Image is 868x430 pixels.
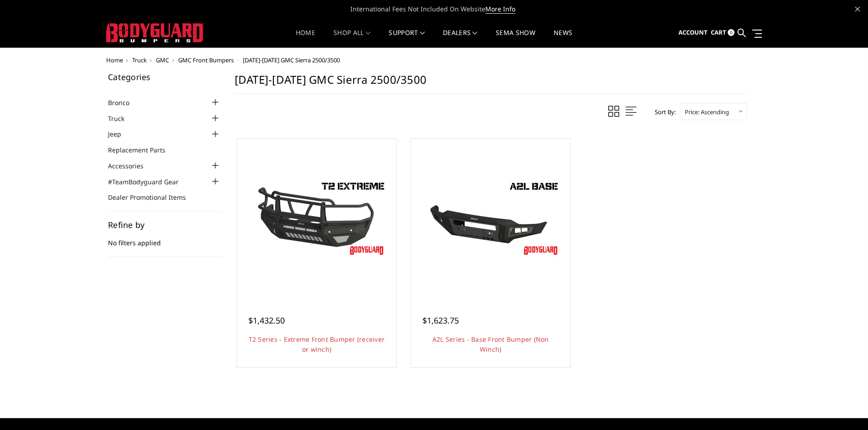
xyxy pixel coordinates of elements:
a: #TeamBodyguard Gear [108,177,190,187]
a: Dealers [443,30,478,47]
img: BODYGUARD BUMPERS [106,23,204,42]
label: Sort By: [650,105,676,119]
a: SEMA Show [496,30,535,47]
div: No filters applied [108,221,221,257]
a: Cart 0 [711,20,734,45]
span: $1,623.75 [422,315,459,326]
span: $1,432.50 [248,315,285,326]
a: Replacement Parts [108,145,177,155]
span: Cart [711,28,726,36]
a: GMC [156,56,169,64]
span: Account [678,28,708,36]
a: Accessories [108,161,155,171]
a: More Info [485,5,515,14]
h5: Refine by [108,221,221,229]
a: Bronco [108,98,141,107]
a: A2L Series - Base Front Bumper (Non Winch) A2L Series - Base Front Bumper (Non Winch) [413,141,568,296]
iframe: Chat Widget [822,386,868,430]
a: Truck [108,114,136,123]
a: Jeep [108,129,133,139]
a: Truck [132,56,147,64]
a: GMC Front Bumpers [178,56,234,64]
h1: [DATE]-[DATE] GMC Sierra 2500/3500 [235,73,747,94]
a: News [554,30,572,47]
a: shop all [334,30,370,47]
span: 0 [728,29,734,36]
a: T2 Series - Extreme Front Bumper (receiver or winch) [249,335,385,354]
a: Account [678,20,708,45]
h5: Categories [108,73,221,81]
a: Support [389,30,425,47]
a: Dealer Promotional Items [108,192,197,202]
a: Home [296,30,315,47]
span: [DATE]-[DATE] GMC Sierra 2500/3500 [243,56,340,64]
a: Home [106,56,123,64]
a: A2L Series - Base Front Bumper (Non Winch) [432,335,549,354]
a: T2 Series - Extreme Front Bumper (receiver or winch) T2 Series - Extreme Front Bumper (receiver o... [239,141,394,296]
